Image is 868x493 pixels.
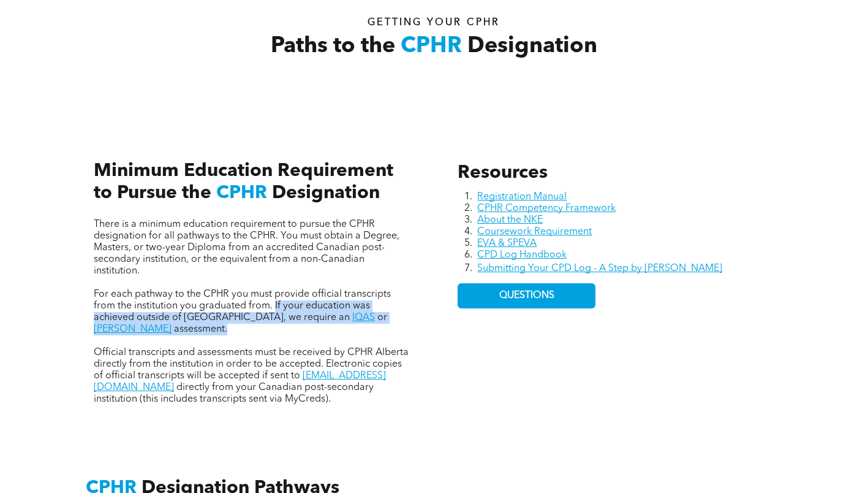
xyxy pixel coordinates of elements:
[458,164,548,182] span: Resources
[499,290,554,302] span: QUESTIONS
[477,215,543,225] a: About the NKE
[272,184,380,202] span: Designation
[94,289,391,323] span: For each pathway to the CPHR you must provide official transcripts from the institution you gradu...
[477,192,567,202] a: Registration Manual
[477,227,592,237] a: Coursework Requirement
[477,204,616,213] a: CPHR Competency Framework
[94,220,399,276] span: There is a minimum education requirement to pursue the CPHR designation for all pathways to the C...
[216,184,267,202] span: CPHR
[94,324,172,334] a: [PERSON_NAME]
[467,36,597,58] span: Designation
[368,18,500,28] span: Getting your Cphr
[271,36,395,58] span: Paths to the
[352,313,375,323] a: IQAS
[174,324,227,334] span: assessment.
[477,239,537,248] a: EVA & SPEVA
[94,371,386,392] a: [EMAIL_ADDRESS][DOMAIN_NAME]
[94,383,374,404] span: directly from your Canadian post-secondary institution (this includes transcripts sent via MyCreds).
[477,264,722,273] a: Submitting Your CPD Log - A Step by [PERSON_NAME]
[377,313,387,323] span: or
[94,348,409,381] span: Official transcripts and assessments must be received by CPHR Alberta directly from the instituti...
[458,283,595,308] a: QUESTIONS
[477,250,567,260] a: CPD Log Handbook
[94,162,393,202] span: Minimum Education Requirement to Pursue the
[401,36,462,58] span: CPHR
